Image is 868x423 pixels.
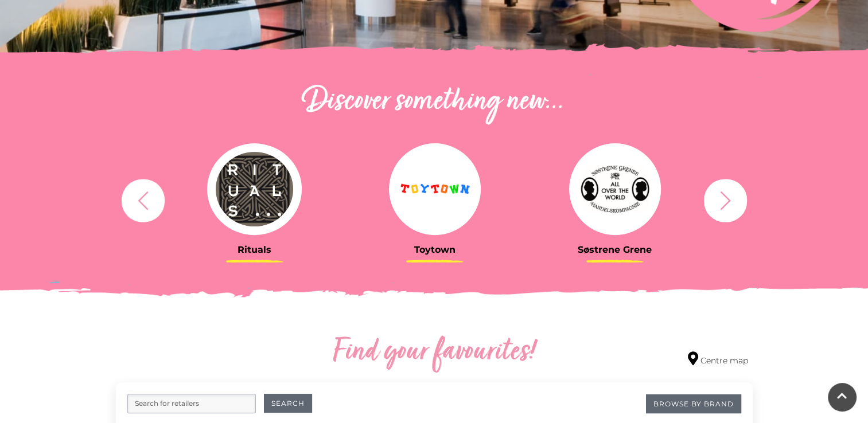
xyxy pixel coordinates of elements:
[264,394,312,413] button: Search
[116,84,753,120] h2: Discover something new...
[173,143,336,255] a: Rituals
[353,244,516,255] h3: Toytown
[688,351,748,367] a: Centre map
[534,143,696,255] a: Søstrene Grene
[225,334,644,371] h2: Find your favourites!
[646,394,741,413] a: Browse By Brand
[127,394,256,413] input: Search for retailers
[173,244,336,255] h3: Rituals
[534,244,696,255] h3: Søstrene Grene
[353,143,516,255] a: Toytown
